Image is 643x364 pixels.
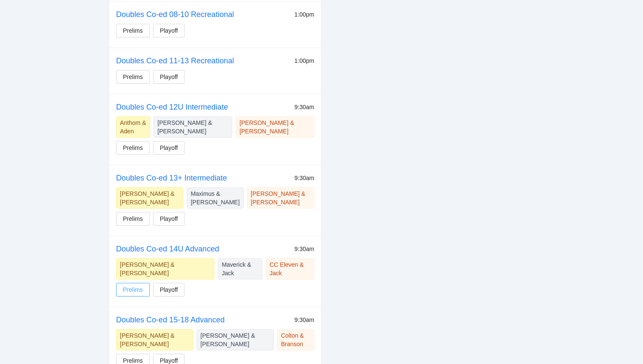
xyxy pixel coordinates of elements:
[191,189,239,206] div: Maximus & [PERSON_NAME]
[160,214,178,223] span: Playoff
[116,174,227,182] a: Doubles Co-ed 13+ Intermediate
[294,56,314,65] div: 1:00pm
[123,285,143,294] span: Prelims
[116,10,234,19] a: Doubles Co-ed 08-10 Recreational
[294,315,314,324] div: 9:30am
[120,119,146,135] div: Anthom & Aden
[153,141,185,155] button: Playoff
[294,244,314,254] div: 9:30am
[123,214,143,223] span: Prelims
[116,245,219,253] a: Doubles Co-ed 14U Advanced
[160,72,178,82] span: Playoff
[153,70,185,84] button: Playoff
[160,285,178,294] span: Playoff
[123,26,143,35] span: Prelims
[116,212,150,226] button: Prelims
[157,119,228,135] div: [PERSON_NAME] & [PERSON_NAME]
[281,331,310,348] div: Colton & Branson
[116,141,150,155] button: Prelims
[160,143,178,152] span: Playoff
[116,24,150,37] button: Prelims
[120,260,211,277] div: [PERSON_NAME] & [PERSON_NAME]
[294,102,314,112] div: 9:30am
[251,189,310,206] div: [PERSON_NAME] & [PERSON_NAME]
[294,10,314,19] div: 1:00pm
[116,316,225,324] a: Doubles Co-ed 15-18 Advanced
[222,260,259,277] div: Maverick & Jack
[116,56,234,65] a: Doubles Co-ed 11-13 Recreational
[116,70,150,84] button: Prelims
[270,260,310,277] div: CC Eleven & Jack
[123,72,143,82] span: Prelims
[153,212,185,226] button: Playoff
[123,143,143,152] span: Prelims
[116,283,150,296] button: Prelims
[294,173,314,183] div: 9:30am
[120,331,189,348] div: [PERSON_NAME] & [PERSON_NAME]
[153,24,185,37] button: Playoff
[116,103,228,111] a: Doubles Co-ed 12U Intermediate
[153,283,185,296] button: Playoff
[200,331,270,348] div: [PERSON_NAME] & [PERSON_NAME]
[160,26,178,35] span: Playoff
[239,119,310,135] div: [PERSON_NAME] & [PERSON_NAME]
[120,189,179,206] div: [PERSON_NAME] & [PERSON_NAME]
